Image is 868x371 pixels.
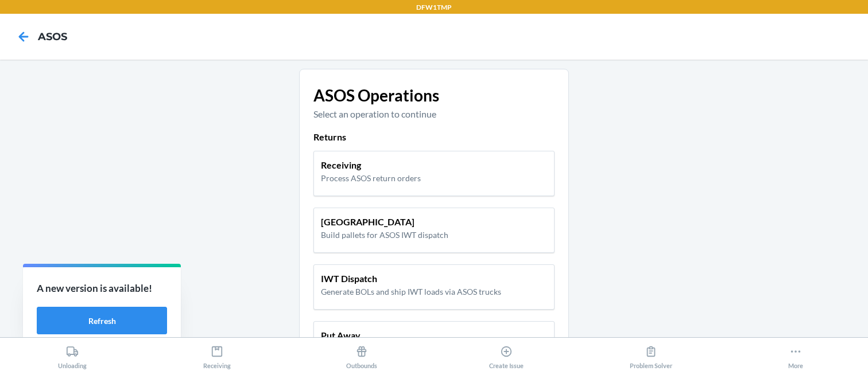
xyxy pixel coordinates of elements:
div: Create Issue [489,341,524,369]
p: ASOS Operations [313,83,555,107]
div: Receiving [203,341,231,369]
button: Refresh [37,307,167,334]
p: Returns [313,130,555,144]
p: A new version is available! [37,281,167,296]
div: Problem Solver [630,341,672,369]
button: Outbounds [289,338,434,369]
button: More [723,338,868,369]
p: Select an operation to continue [313,107,555,121]
p: Build pallets for ASOS IWT dispatch [321,229,448,241]
p: DFW1TMP [416,2,452,13]
p: Receiving [321,158,421,172]
h4: ASOS [38,29,67,44]
button: Receiving [145,338,289,369]
p: [GEOGRAPHIC_DATA] [321,215,448,229]
p: IWT Dispatch [321,272,501,286]
div: Unloading [58,341,87,369]
button: Problem Solver [579,338,723,369]
div: More [788,341,803,369]
p: Process ASOS return orders [321,172,421,184]
button: Create Issue [434,338,579,369]
p: Put Away [321,329,506,342]
div: Outbounds [346,341,377,369]
p: Generate BOLs and ship IWT loads via ASOS trucks [321,286,501,298]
